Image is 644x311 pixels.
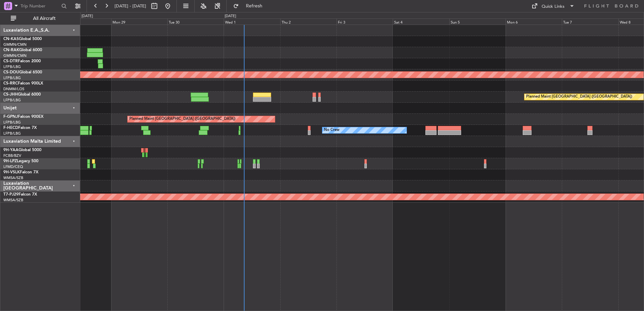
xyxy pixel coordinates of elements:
[3,159,38,163] a: 9H-LPZLegacy 500
[3,193,37,197] a: T7-PJ29Falcon 7X
[3,48,19,52] span: CN-RAK
[225,13,236,19] div: [DATE]
[3,193,19,197] span: T7-PJ29
[3,198,23,203] a: WMSA/SZB
[3,70,19,74] span: CS-DOU
[3,59,18,63] span: CS-DTR
[3,87,24,92] a: DNMM/LOS
[167,19,224,25] div: Tue 30
[55,19,111,25] div: Sun 28
[224,19,280,25] div: Wed 1
[3,98,21,103] a: LFPB/LBG
[3,170,38,174] a: 9H-VSLKFalcon 7X
[3,126,18,130] span: F-HECD
[3,42,27,47] a: GMMN/CMN
[3,70,42,74] a: CS-DOUGlobal 6500
[129,114,235,124] div: Planned Maint [GEOGRAPHIC_DATA] ([GEOGRAPHIC_DATA])
[240,4,268,8] span: Refresh
[3,148,19,152] span: 9H-YAA
[3,126,37,130] a: F-HECDFalcon 7X
[3,59,41,63] a: CS-DTRFalcon 2000
[3,159,17,163] span: 9H-LPZ
[336,19,393,25] div: Fri 3
[3,53,27,58] a: GMMN/CMN
[3,120,21,125] a: LFPB/LBG
[21,1,59,11] input: Trip Number
[449,19,506,25] div: Sun 5
[3,81,43,85] a: CS-RRCFalcon 900LX
[3,75,21,80] a: LFPB/LBG
[230,1,270,11] button: Refresh
[280,19,336,25] div: Thu 2
[562,19,618,25] div: Tue 7
[115,3,146,9] span: [DATE] - [DATE]
[82,13,93,19] div: [DATE]
[3,175,23,180] a: WMSA/SZB
[111,19,167,25] div: Mon 29
[3,37,19,41] span: CN-KAS
[3,64,21,69] a: LFPB/LBG
[3,164,23,169] a: LFMD/CEQ
[393,19,449,25] div: Sat 4
[3,153,21,158] a: FCBB/BZV
[324,125,340,135] div: No Crew
[3,93,41,97] a: CS-JHHGlobal 6000
[528,1,578,11] button: Quick Links
[18,16,71,21] span: All Aircraft
[3,37,42,41] a: CN-KASGlobal 5000
[3,115,43,119] a: F-GPNJFalcon 900EX
[3,48,42,52] a: CN-RAKGlobal 6000
[3,148,41,152] a: 9H-YAAGlobal 5000
[3,93,18,97] span: CS-JHH
[7,13,73,24] button: All Aircraft
[3,170,20,174] span: 9H-VSLK
[506,19,562,25] div: Mon 6
[526,92,632,102] div: Planned Maint [GEOGRAPHIC_DATA] ([GEOGRAPHIC_DATA])
[542,3,565,10] div: Quick Links
[3,115,18,119] span: F-GPNJ
[3,81,18,85] span: CS-RRC
[3,131,21,136] a: LFPB/LBG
